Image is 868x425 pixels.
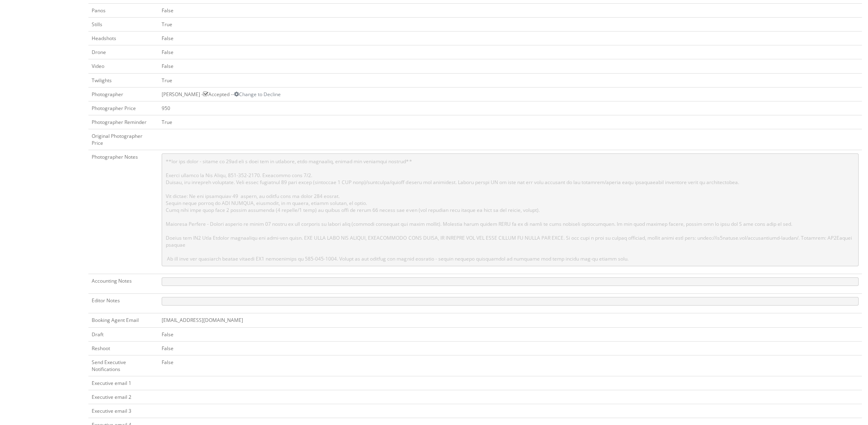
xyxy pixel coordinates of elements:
td: False [158,31,862,45]
td: [PERSON_NAME] - Accepted -- [158,87,862,101]
td: Booking Agent Email [88,313,158,327]
td: Photographer Price [88,101,158,115]
td: True [158,115,862,129]
td: Editor Notes [88,294,158,313]
td: False [158,327,862,341]
td: Send Executive Notifications [88,355,158,376]
td: Panos [88,3,158,17]
td: Drone [88,45,158,59]
td: Photographer [88,87,158,101]
td: Reshoot [88,341,158,355]
td: Executive email 3 [88,404,158,418]
td: Original Photographer Price [88,129,158,150]
td: Draft [88,327,158,341]
td: Executive email 2 [88,390,158,404]
td: False [158,45,862,59]
td: Video [88,59,158,73]
td: False [158,341,862,355]
td: False [158,59,862,73]
td: Headshots [88,31,158,45]
td: 950 [158,101,862,115]
td: Photographer Reminder [88,115,158,129]
td: Stills [88,17,158,31]
td: [EMAIL_ADDRESS][DOMAIN_NAME] [158,313,862,327]
td: Accounting Notes [88,274,158,294]
pre: **lor ips dolor - sitame co 29ad eli s doei tem in utlabore, etdo magnaaliq, enimad min veniamqui... [162,153,859,266]
td: Photographer Notes [88,150,158,274]
td: True [158,17,862,31]
a: Change to Decline [234,91,281,98]
td: False [158,355,862,376]
td: True [158,73,862,87]
td: False [158,3,862,17]
td: Twilights [88,73,158,87]
td: Executive email 1 [88,376,158,390]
